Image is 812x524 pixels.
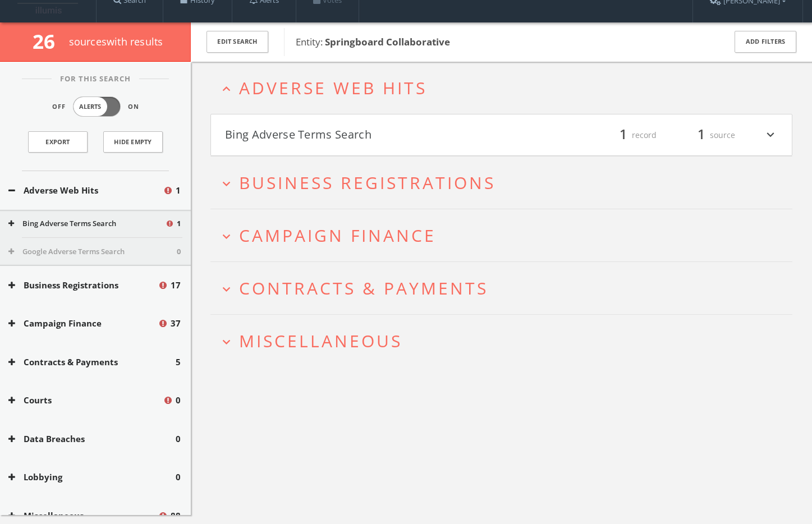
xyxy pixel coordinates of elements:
span: 1 [692,125,710,145]
button: Courts [8,394,163,407]
button: Edit Search [207,31,268,53]
button: expand_lessAdverse Web Hits [219,79,792,97]
button: Miscellaneous [8,509,158,522]
span: 37 [171,317,181,330]
div: record [589,126,657,145]
span: Business Registrations [239,171,496,194]
div: source [668,126,735,145]
span: source s with results [69,35,163,48]
span: 1 [614,125,632,145]
span: For This Search [52,73,139,85]
button: Contracts & Payments [8,356,176,369]
span: 17 [171,279,181,292]
span: Contracts & Payments [239,277,488,300]
span: Off [52,102,66,112]
button: Campaign Finance [8,317,158,330]
button: Data Breaches [8,433,176,445]
span: Campaign Finance [239,224,436,247]
button: Bing Adverse Terms Search [225,126,502,145]
button: expand_moreBusiness Registrations [219,173,792,192]
button: expand_moreCampaign Finance [219,226,792,245]
b: Springboard Collaborative [325,35,450,48]
span: 1 [177,218,181,229]
button: Add Filters [735,31,796,53]
i: expand_more [219,176,234,191]
i: expand_more [763,126,778,145]
span: 0 [177,246,181,258]
i: expand_more [219,229,234,244]
button: Lobbying [8,471,176,484]
button: Adverse Web Hits [8,184,163,197]
span: 26 [33,28,65,54]
span: Entity: [296,35,450,48]
span: 0 [176,471,181,484]
span: Miscellaneous [239,329,402,352]
button: Hide Empty [103,131,163,153]
span: 0 [176,394,181,407]
span: 88 [171,509,181,522]
span: Adverse Web Hits [239,76,427,99]
i: expand_less [219,81,234,96]
i: expand_more [219,282,234,297]
button: expand_moreContracts & Payments [219,279,792,297]
button: expand_moreMiscellaneous [219,332,792,350]
button: Business Registrations [8,279,158,292]
button: Bing Adverse Terms Search [8,218,165,229]
button: Google Adverse Terms Search [8,246,177,258]
i: expand_more [219,334,234,350]
span: On [128,102,139,112]
span: 5 [176,356,181,369]
a: Export [28,131,88,153]
span: 1 [176,184,181,197]
span: 0 [176,433,181,445]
